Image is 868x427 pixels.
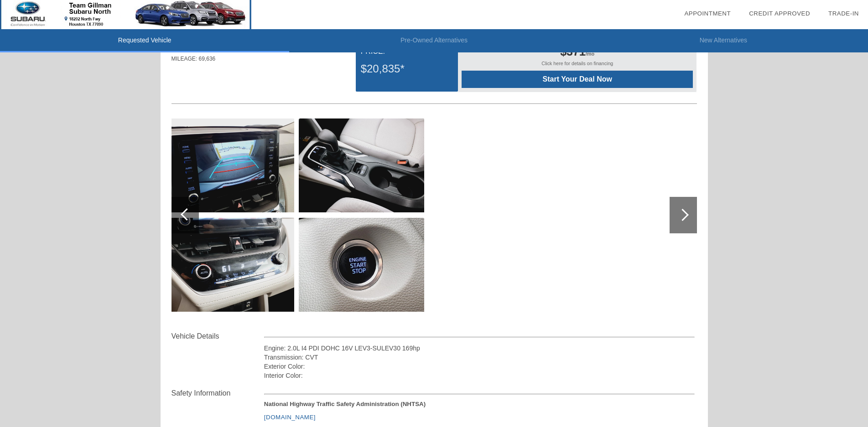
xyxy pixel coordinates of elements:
[684,10,731,17] a: Appointment
[264,371,695,380] div: Interior Color:
[264,362,695,371] div: Exterior Color:
[828,10,859,17] a: Trade-In
[299,218,424,312] img: image.aspx
[289,29,578,52] li: Pre-Owned Alternatives
[264,344,695,353] div: Engine: 2.0L I4 PDI DOHC 16V LEV3-SULEV30 169hp
[172,331,264,342] div: Vehicle Details
[169,218,294,312] img: image.aspx
[749,10,810,17] a: Credit Approved
[361,57,453,81] div: $20,835*
[169,118,294,212] img: image.aspx
[264,401,426,407] strong: National Highway Traffic Safety Administration (NHTSA)
[299,118,424,212] img: image.aspx
[264,353,695,362] div: Transmission: CVT
[172,77,697,91] div: Quoted on [DATE] 2:32:05 PM
[264,414,316,421] a: [DOMAIN_NAME]
[462,61,693,71] div: Click here for details on financing
[473,75,681,83] span: Start Your Deal Now
[172,388,264,399] div: Safety Information
[579,29,868,52] li: New Alternatives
